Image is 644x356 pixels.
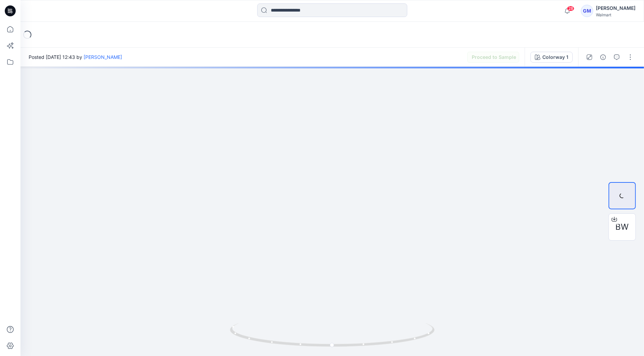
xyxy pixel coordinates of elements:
span: Posted [DATE] 12:43 by [29,53,122,61]
button: Details [598,52,609,63]
div: Walmart [596,12,635,17]
span: 28 [567,6,574,11]
div: Colorway 1 [542,53,568,61]
div: GM [581,5,593,17]
button: Colorway 1 [530,52,573,63]
span: BW [616,221,629,233]
div: [PERSON_NAME] [596,4,635,12]
a: [PERSON_NAME] [84,54,122,60]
